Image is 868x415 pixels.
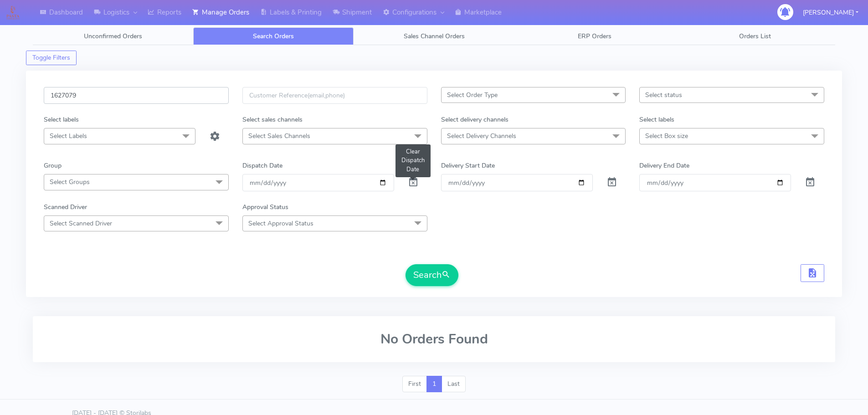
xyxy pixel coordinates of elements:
input: Customer Reference(email,phone) [242,87,427,104]
span: Select Order Type [447,91,498,99]
span: Select Labels [50,132,87,140]
span: Unconfirmed Orders [84,32,142,41]
span: Select Scanned Driver [50,219,112,228]
label: Select labels [44,115,79,124]
span: Select Approval Status [248,219,313,228]
ul: Tabs [33,27,835,45]
button: Toggle Filters [26,51,77,65]
label: Group [44,161,62,170]
label: Select sales channels [242,115,303,124]
label: Scanned Driver [44,202,87,212]
button: [PERSON_NAME] [796,3,865,22]
label: Select labels [639,115,674,124]
span: Sales Channel Orders [404,32,465,41]
a: 1 [426,376,442,392]
label: Select delivery channels [441,115,508,124]
span: Select Sales Channels [248,132,310,140]
label: Delivery Start Date [441,161,495,170]
label: Dispatch Date [242,161,282,170]
span: Select Box size [645,132,688,140]
span: Orders List [739,32,771,41]
label: Approval Status [242,202,288,212]
span: Select status [645,91,682,99]
button: Search [406,264,458,286]
span: ERP Orders [578,32,611,41]
input: Order Id [44,87,229,104]
span: Select Groups [50,178,90,186]
span: Select Delivery Channels [447,132,516,140]
h2: No Orders Found [44,332,824,347]
span: Search Orders [253,32,294,41]
label: Delivery End Date [639,161,689,170]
